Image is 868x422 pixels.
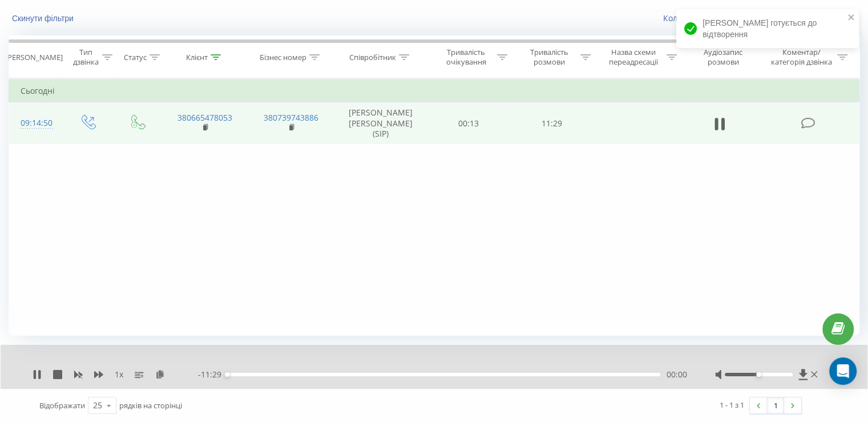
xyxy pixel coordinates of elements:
[9,79,859,102] td: Сьогодні
[767,397,784,413] a: 1
[198,369,227,380] span: - 11:29
[604,47,664,67] div: Назва схеми переадресації
[768,47,834,67] div: Коментар/категорія дзвінка
[438,47,495,67] div: Тривалість очікування
[39,400,85,411] span: Відображати
[225,372,229,377] div: Accessibility label
[264,112,318,123] a: 380739743886
[663,13,859,23] a: Коли дані можуть відрізнятися вiд інших систем
[349,53,396,62] div: Співробітник
[829,357,857,385] div: Open Intercom Messenger
[9,13,79,23] button: Скинути фільтри
[427,102,510,145] td: 00:13
[21,112,51,134] div: 09:14:50
[177,112,232,123] a: 380665478053
[186,53,208,62] div: Клієнт
[756,372,761,377] div: Accessibility label
[119,400,182,411] span: рядків на сторінці
[690,47,757,67] div: Аудіозапис розмови
[510,102,593,145] td: 11:29
[115,369,123,380] span: 1 x
[847,13,855,23] button: close
[676,9,859,48] div: [PERSON_NAME] готується до відтворення
[5,53,63,62] div: [PERSON_NAME]
[72,47,99,67] div: Тип дзвінка
[666,369,687,380] span: 00:00
[260,53,306,62] div: Бізнес номер
[93,400,102,411] div: 25
[334,102,427,145] td: [PERSON_NAME] [PERSON_NAME] (SIP)
[520,47,578,67] div: Тривалість розмови
[124,53,147,62] div: Статус
[720,399,744,411] div: 1 - 1 з 1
